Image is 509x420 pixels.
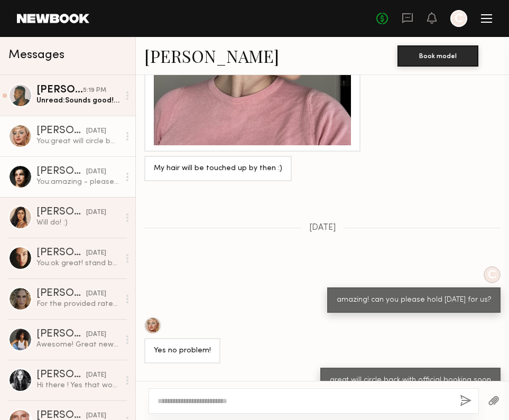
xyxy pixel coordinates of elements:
[36,85,83,96] div: [PERSON_NAME]
[83,86,106,96] div: 5:19 PM
[450,10,467,27] a: C
[397,51,478,60] a: Book model
[36,177,119,187] div: You: amazing - please hold the day for us - we'll reach out with scheduling shortly
[86,330,106,340] div: [DATE]
[86,289,106,299] div: [DATE]
[36,299,119,309] div: For the provided rate I’d normally say one year.
[8,49,64,61] span: Messages
[36,329,86,340] div: [PERSON_NAME]
[36,136,119,146] div: You: great will circle back with official booking soon
[36,288,86,299] div: [PERSON_NAME]
[154,163,282,175] div: My hair will be touched up by then :)
[86,126,106,136] div: [DATE]
[86,370,106,380] div: [DATE]
[36,166,86,177] div: [PERSON_NAME]
[36,258,119,268] div: You: ok great! stand by for the official booking
[36,340,119,350] div: Awesome! Great news I’d love you work with your team :)
[86,167,106,177] div: [DATE]
[309,223,336,232] span: [DATE]
[36,380,119,390] div: Hi there ! Yes that works great. Thank you :)
[86,248,106,258] div: [DATE]
[36,218,119,228] div: Will do! :)
[36,248,86,258] div: [PERSON_NAME]
[144,44,279,67] a: [PERSON_NAME]
[397,45,478,67] button: Book model
[154,345,211,357] div: Yes no problem!
[36,370,86,380] div: [PERSON_NAME]
[86,208,106,218] div: [DATE]
[36,126,86,136] div: [PERSON_NAME]
[337,294,491,306] div: amazing! can you please hold [DATE] for us?
[36,207,86,218] div: [PERSON_NAME]
[330,375,491,387] div: great will circle back with official booking soon
[36,96,119,106] div: Unread: Sounds good! Thank you:)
